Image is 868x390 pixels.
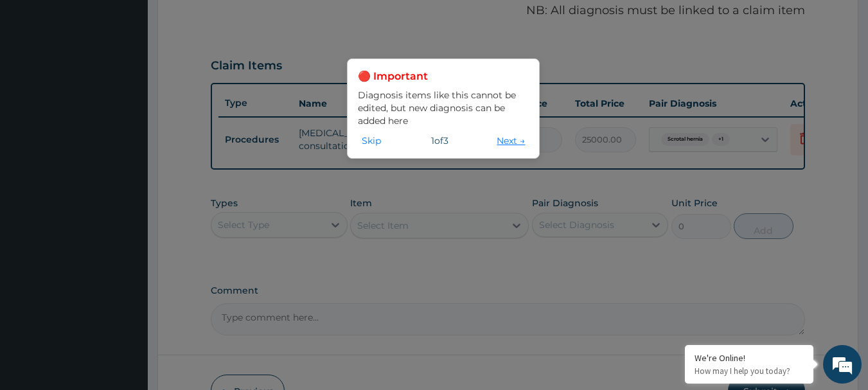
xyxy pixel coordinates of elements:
textarea: Type your message and hit 'Enter' [6,256,245,301]
span: 1 of 3 [431,134,448,147]
div: Chat with us now [67,72,216,89]
button: Skip [358,134,385,148]
div: Minimize live chat window [211,6,242,37]
img: d_794563401_company_1708531726252_794563401 [24,64,52,96]
span: We're online! [75,114,177,244]
button: Next → [493,134,529,148]
p: How may I help you today? [695,366,804,377]
p: Diagnosis items like this cannot be edited, but new diagnosis can be added here [358,89,529,127]
h3: 🔴 Important [358,69,529,84]
div: We're Online! [695,352,804,364]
